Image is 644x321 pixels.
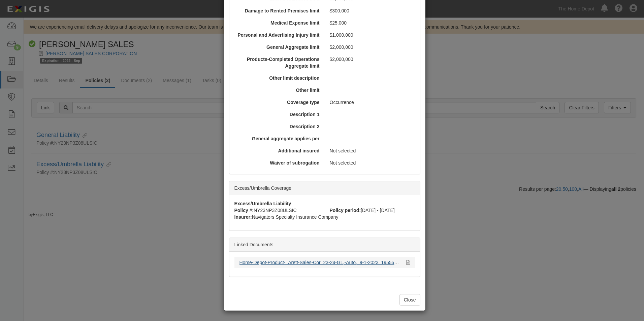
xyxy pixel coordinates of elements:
[232,75,325,81] div: Other limit description
[234,208,254,213] strong: Policy #:
[229,214,420,220] div: Navigators Specialty Insurance Company
[325,44,417,50] div: $2,000,000
[232,20,325,26] div: Medical Expense limit
[325,20,417,26] div: $25,000
[229,238,420,252] div: Linked Documents
[325,32,417,38] div: $1,000,000
[325,207,420,214] div: [DATE] - [DATE]
[232,56,325,69] div: Products-Completed Operations Aggregate limit
[232,44,325,50] div: General Aggregate limit
[232,147,325,154] div: Additional insured
[232,135,325,142] div: General aggregate applies per
[229,181,420,195] div: Excess/Umbrella Coverage
[229,207,325,214] div: NY23NP3Z08ULSIC
[325,99,417,106] div: Occurrence
[239,260,415,265] a: Home-Depot-Product-_Arett-Sales-Cor_23-24-GL,-Auto,_9-1-2023_1955553529.pdf
[232,123,325,130] div: Description 2
[232,99,325,106] div: Coverage type
[399,294,420,306] button: Close
[232,159,325,166] div: Waiver of subrogation
[232,111,325,118] div: Description 1
[232,32,325,38] div: Personal and Advertising Injury limit
[325,147,417,154] div: Not selected
[234,201,291,206] strong: Excess/Umbrella Liability
[232,87,325,94] div: Other limit
[325,56,417,63] div: $2,000,000
[325,159,417,166] div: Not selected
[234,214,252,220] strong: Insurer:
[330,208,361,213] strong: Policy period:
[239,259,401,266] div: Home-Depot-Product-_Arett-Sales-Cor_23-24-GL,-Auto,_9-1-2023_1955553529.pdf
